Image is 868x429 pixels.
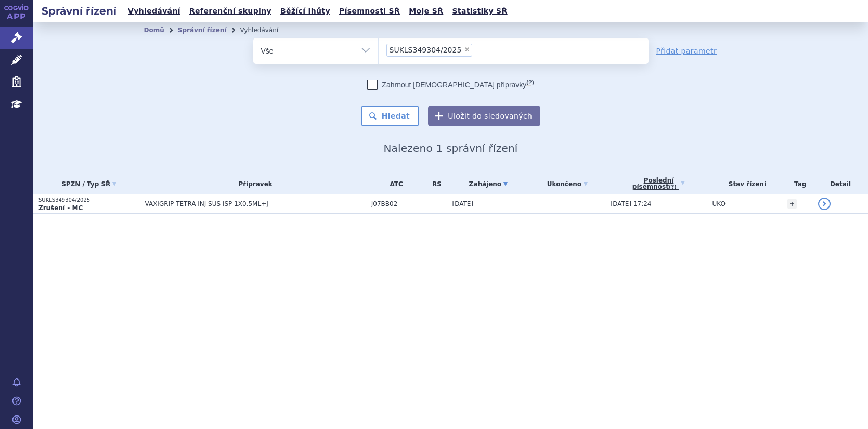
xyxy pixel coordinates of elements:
h2: Správní řízení [33,4,125,18]
button: Uložit do sledovaných [428,106,540,126]
a: Vyhledávání [125,4,184,18]
a: Domů [144,27,164,34]
span: Nalezeno 1 správní řízení [383,142,517,154]
span: UKO [712,200,725,207]
span: - [529,200,532,207]
span: SUKLS349304/2025 [390,46,462,54]
a: Správní řízení [178,27,227,34]
label: Zahrnout [DEMOGRAPHIC_DATA] přípravky [367,80,534,90]
strong: Zrušení - MC [38,204,83,212]
a: Poslednípísemnost(?) [611,173,707,194]
a: Statistiky SŘ [449,4,510,18]
li: Vyhledávání [240,22,292,38]
a: Písemnosti SŘ [336,4,403,18]
a: + [787,199,797,209]
th: Detail [813,173,868,194]
th: Stav řízení [707,173,782,194]
abbr: (?) [669,184,677,190]
a: SPZN / Typ SŘ [38,177,140,191]
a: Ukončeno [529,177,605,191]
a: Referenční skupiny [186,4,275,18]
span: × [464,46,470,53]
a: Zahájeno [452,177,524,191]
a: Přidat parametr [656,46,717,56]
button: Hledat [361,106,420,126]
span: VAXIGRIP TETRA INJ SUS ISP 1X0,5ML+J [145,200,366,207]
span: [DATE] [452,200,473,207]
span: J07BB02 [371,200,422,207]
input: SUKLS349304/2025 [475,43,481,56]
span: [DATE] 17:24 [611,200,652,207]
th: Přípravek [140,173,366,194]
span: - [426,200,447,207]
abbr: (?) [526,79,534,86]
th: RS [421,173,447,194]
th: Tag [782,173,813,194]
p: SUKLS349304/2025 [38,197,140,204]
a: Moje SŘ [406,4,446,18]
a: detail [818,198,831,210]
th: ATC [366,173,422,194]
a: Běžící lhůty [277,4,333,18]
